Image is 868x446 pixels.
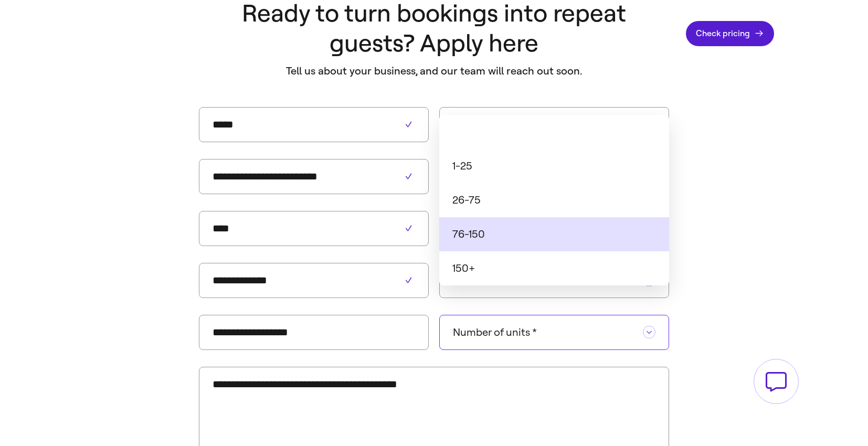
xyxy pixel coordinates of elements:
li: 26-75 [439,183,669,217]
button: [US_STATE] [453,274,638,287]
li: 150+ [439,251,669,285]
a: Check pricing [686,21,774,46]
button: Number of units * [453,326,638,339]
button: Chat Support [859,437,860,438]
li: 76-150 [439,217,669,251]
li: 1-25 [439,149,669,183]
p: Tell us about your business, and our team will reach out soon. [199,65,669,78]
